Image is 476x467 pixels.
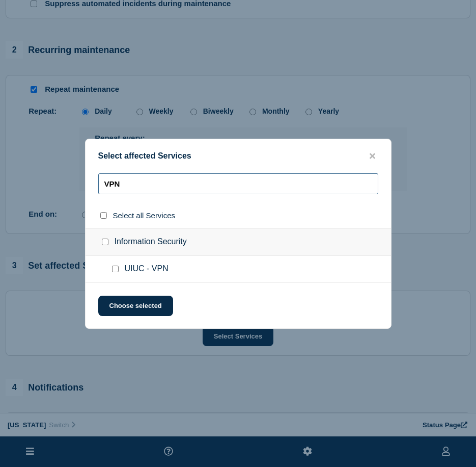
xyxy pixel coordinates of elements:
input: UIUC - VPN checkbox [112,266,119,272]
div: Select affected Services [86,151,391,161]
div: Information Security [86,228,391,256]
button: close button [367,151,378,161]
input: Search [98,173,378,194]
span: Select all Services [113,211,176,220]
input: Information Security checkbox [102,239,108,245]
input: select all checkbox [100,212,107,219]
span: UIUC - VPN [125,264,169,274]
button: Choose selected [98,296,173,316]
